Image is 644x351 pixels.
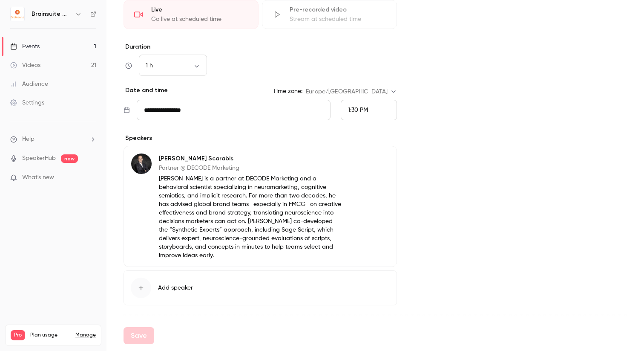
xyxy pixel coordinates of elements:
div: Settings [10,99,44,107]
div: Dr. Martin Scarabis[PERSON_NAME] ScarabisPartner @ DECODE Marketing[PERSON_NAME] is a partner at ... [124,146,397,267]
button: Add speaker [124,270,397,305]
div: Pre-recorded video [290,6,386,14]
div: Go live at scheduled time [151,15,248,23]
p: Date and time [124,86,168,95]
span: 1:30 PM [348,107,368,113]
span: Add speaker [158,284,193,292]
h6: Brainsuite Webinars [32,10,72,18]
div: Stream at scheduled time [290,15,386,23]
span: Pro [11,330,25,340]
p: [PERSON_NAME] Scarabis [159,154,342,163]
div: Europe/[GEOGRAPHIC_DATA] [306,87,397,96]
div: Videos [10,61,40,70]
label: Duration [124,43,397,51]
span: new [61,154,78,163]
input: Tue, Feb 17, 2026 [137,100,331,120]
span: What's new [22,173,54,182]
div: Live [151,6,248,14]
img: Dr. Martin Scarabis [131,154,152,174]
p: [PERSON_NAME] is a partner at DECODE Marketing and a behavioral scientist specializing in neuroma... [159,174,342,260]
div: From [341,100,397,120]
p: Partner @ DECODE Marketing [159,164,342,172]
img: Brainsuite Webinars [11,7,24,21]
div: 1 h [139,61,207,70]
a: Manage [75,332,96,339]
div: Events [10,42,40,51]
div: Audience [10,80,48,88]
li: help-dropdown-opener [10,135,96,144]
label: Time zone: [273,87,302,96]
span: Help [22,135,34,144]
a: SpeakerHub [22,154,56,163]
span: Plan usage [30,332,70,339]
p: Speakers [124,134,397,142]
